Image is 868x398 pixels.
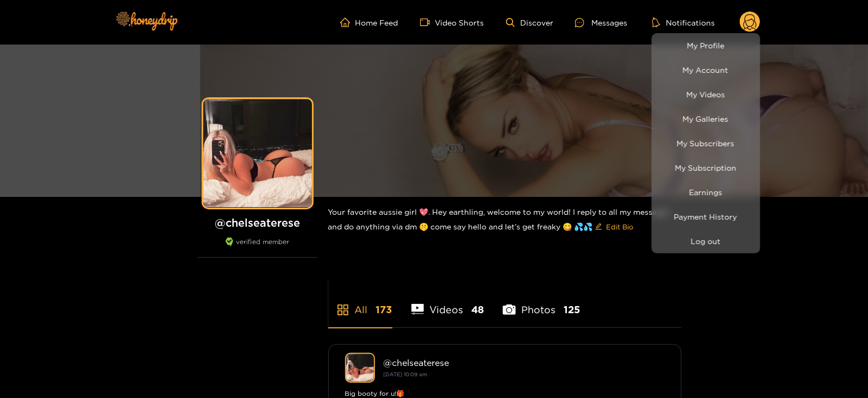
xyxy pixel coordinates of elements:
[654,232,758,251] button: Log out
[654,183,758,202] a: Earnings
[654,109,758,128] a: My Galleries
[654,85,758,104] a: My Videos
[654,158,758,177] a: My Subscription
[654,36,758,55] a: My Profile
[654,134,758,153] a: My Subscribers
[654,60,758,79] a: My Account
[654,207,758,226] a: Payment History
